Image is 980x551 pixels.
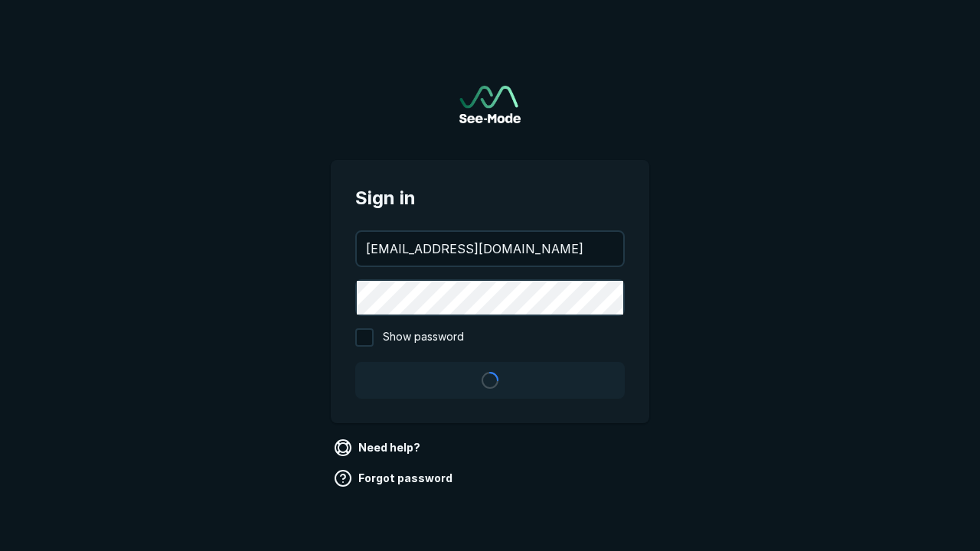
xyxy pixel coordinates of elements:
input: your@email.com [357,232,623,266]
img: See-Mode Logo [459,86,521,123]
a: Forgot password [331,466,459,491]
span: Sign in [355,184,625,212]
a: Need help? [331,435,426,460]
a: Go to sign in [459,86,521,123]
span: Show password [383,328,464,347]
